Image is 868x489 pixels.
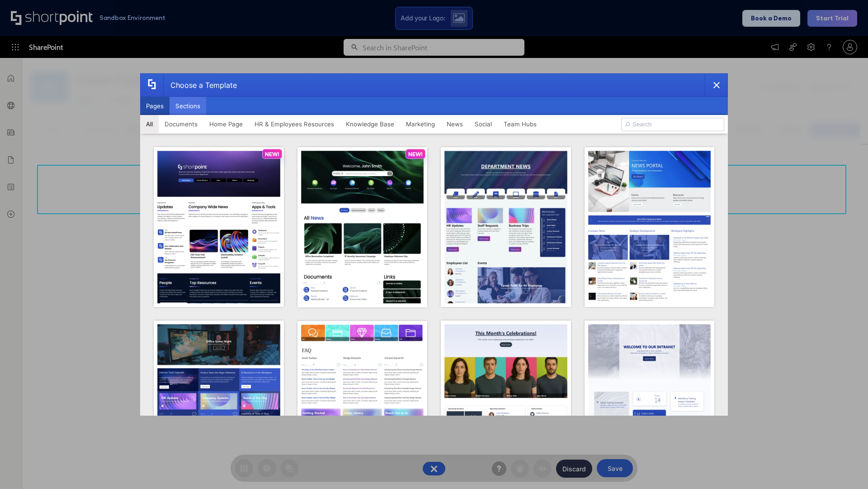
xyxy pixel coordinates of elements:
[140,97,170,115] button: Pages
[469,115,498,133] button: Social
[823,446,868,489] iframe: Chat Widget
[203,115,249,133] button: Home Page
[498,115,542,133] button: Team Hubs
[163,74,237,96] div: Choose a Template
[140,115,159,133] button: All
[408,151,423,158] p: NEW!
[265,151,279,158] p: NEW!
[170,97,206,115] button: Sections
[340,115,400,133] button: Knowledge Base
[140,73,728,416] div: template selector
[159,115,203,133] button: Documents
[249,115,340,133] button: HR & Employees Resources
[400,115,441,133] button: Marketing
[621,118,724,131] input: Search
[441,115,469,133] button: News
